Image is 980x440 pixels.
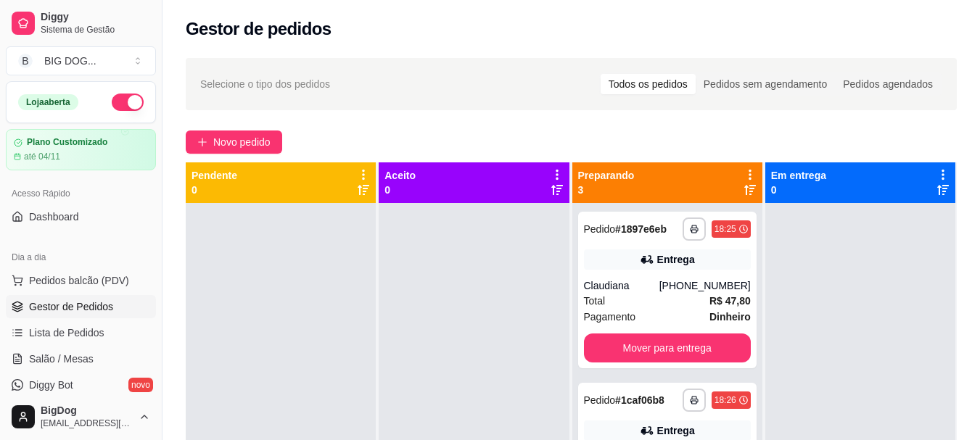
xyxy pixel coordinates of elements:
[771,183,826,197] p: 0
[29,378,73,392] span: Diggy Bot
[197,137,207,147] span: plus
[29,209,79,224] span: Dashboard
[584,278,659,293] div: Claudiana
[584,309,636,325] span: Pagamento
[6,129,156,170] a: Plano Customizadoaté 04/11
[835,74,941,94] div: Pedidos agendados
[192,183,237,197] p: 0
[18,54,33,68] span: B
[6,295,156,318] a: Gestor de Pedidos
[578,168,635,183] p: Preparando
[6,205,156,228] a: Dashboard
[29,299,113,314] span: Gestor de Pedidos
[112,94,144,111] button: Alterar Status
[615,223,667,235] strong: # 1897e6eb
[41,418,133,429] span: [EMAIL_ADDRESS][DOMAIN_NAME]
[657,423,695,438] div: Entrega
[24,151,60,162] article: até 04/11
[659,278,751,293] div: [PHONE_NUMBER]
[6,321,156,344] a: Lista de Pedidos
[29,325,104,340] span: Lista de Pedidos
[186,17,332,41] h2: Gestor de pedidos
[584,223,616,235] span: Pedido
[6,399,156,434] button: BigDog[EMAIL_ADDRESS][DOMAIN_NAME]
[715,223,736,235] div: 18:25
[584,394,616,406] span: Pedido
[6,347,156,370] a: Salão / Mesas
[715,394,736,406] div: 18:26
[186,130,282,154] button: Novo pedido
[6,246,156,269] div: Dia a dia
[657,252,695,267] div: Entrega
[41,404,133,418] span: BigDog
[6,46,156,75] button: Select a team
[709,311,751,323] strong: Dinheiro
[584,333,751,362] button: Mover para entrega
[6,6,156,41] a: DiggySistema de Gestão
[6,182,156,205] div: Acesso Rápido
[384,168,416,183] p: Aceito
[18,94,78,110] div: Loja aberta
[27,137,107,148] article: Plano Customizado
[6,373,156,397] a: Diggy Botnovo
[771,168,826,183] p: Em entrega
[44,54,96,68] div: BIG DOG ...
[615,394,664,406] strong: # 1caf06b8
[709,295,751,307] strong: R$ 47,80
[601,74,696,94] div: Todos os pedidos
[29,352,94,366] span: Salão / Mesas
[213,134,271,150] span: Novo pedido
[29,273,129,288] span: Pedidos balcão (PDV)
[41,24,150,36] span: Sistema de Gestão
[578,183,635,197] p: 3
[584,293,606,309] span: Total
[696,74,835,94] div: Pedidos sem agendamento
[192,168,237,183] p: Pendente
[384,183,416,197] p: 0
[41,11,150,24] span: Diggy
[200,76,330,92] span: Selecione o tipo dos pedidos
[6,269,156,292] button: Pedidos balcão (PDV)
